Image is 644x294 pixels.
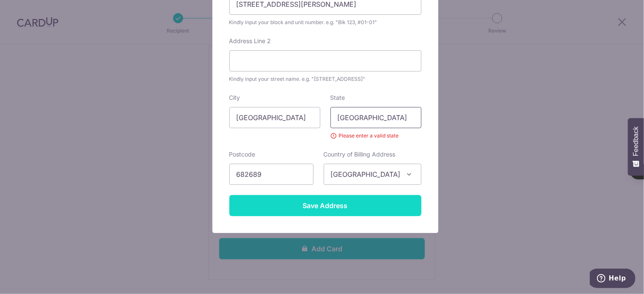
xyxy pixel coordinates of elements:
[229,93,240,102] label: City
[632,126,640,156] span: Feedback
[590,269,636,290] iframe: Opens a widget where you can find more information
[229,75,421,83] div: Kindly input your street name. e.g. "[STREET_ADDRESS]"
[330,93,345,102] label: State
[229,195,421,216] input: Save Address
[330,132,421,140] div: Please enter a valid state
[324,164,421,185] span: Singapore
[628,118,644,176] button: Feedback - Show survey
[229,37,271,45] label: Address Line 2
[324,164,421,184] span: Singapore
[229,150,256,159] label: Postcode
[324,150,396,159] label: Country of Billing Address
